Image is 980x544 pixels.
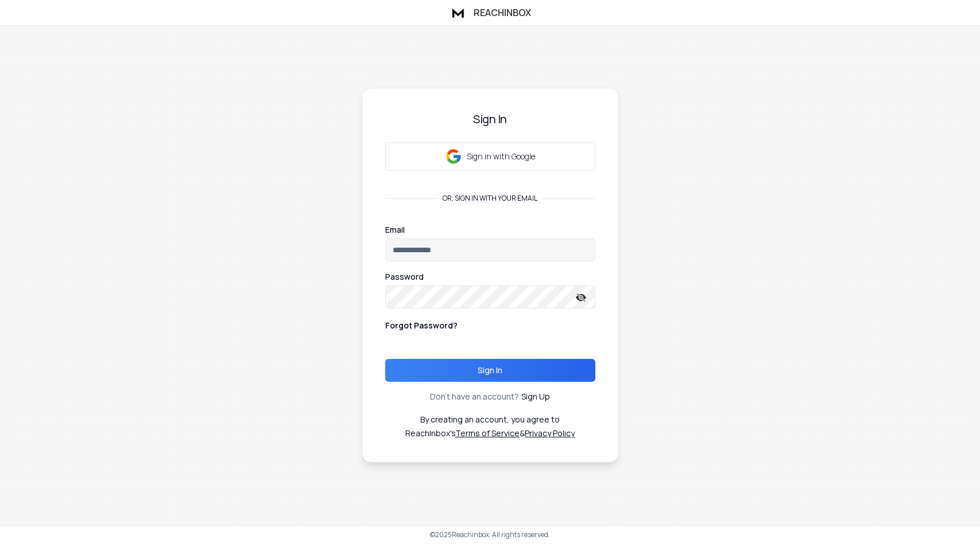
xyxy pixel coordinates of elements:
button: Sign In [385,359,595,382]
p: Forgot Password? [385,320,458,331]
p: or, sign in with your email [438,194,542,203]
a: ReachInbox [450,5,531,21]
label: Email [385,226,405,234]
h1: ReachInbox [474,6,531,19]
button: Sign in with Google [385,142,595,171]
a: Terms of Service [455,428,520,439]
p: ReachInbox's & [405,428,575,439]
p: Don't have an account? [430,391,519,402]
a: Sign Up [521,391,550,402]
p: Sign in with Google [467,151,535,162]
img: logo [450,5,467,21]
p: © 2025 Reachinbox. All rights reserved. [430,530,550,539]
p: By creating an account, you agree to [420,414,560,425]
a: Privacy Policy [525,428,575,439]
h3: Sign In [385,111,595,127]
label: Password [385,273,424,281]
